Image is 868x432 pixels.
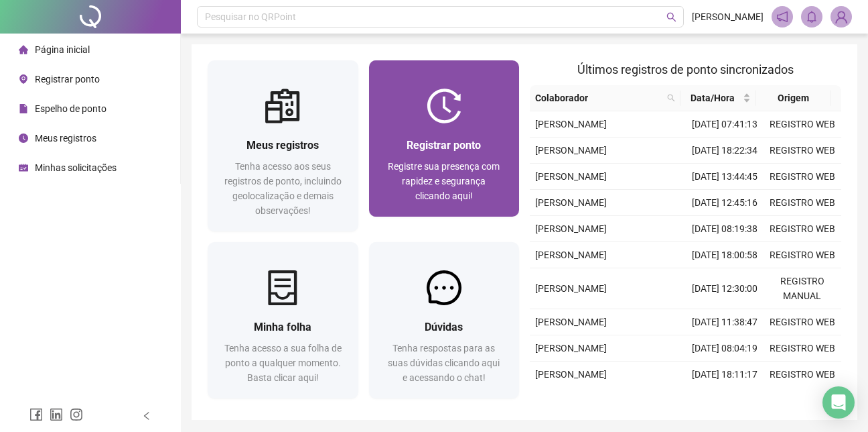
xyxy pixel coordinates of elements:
span: [PERSON_NAME] [535,145,607,156]
span: home [19,45,28,54]
td: [DATE] 12:30:00 [686,268,764,309]
a: Meus registrosTenha acesso aos seus registros de ponto, incluindo geolocalização e demais observa... [208,60,358,231]
span: Tenha respostas para as suas dúvidas clicando aqui e acessando o chat! [388,343,500,383]
span: Espelho de ponto [35,103,106,114]
span: Registrar ponto [35,74,100,85]
a: Registrar pontoRegistre sua presença com rapidez e segurança clicando aqui! [369,60,520,217]
td: [DATE] 18:00:58 [686,242,764,268]
span: linkedin [50,408,63,421]
span: search [667,94,675,102]
span: [PERSON_NAME] [535,171,607,182]
span: Página inicial [35,44,90,55]
td: REGISTRO WEB [764,309,841,335]
span: [PERSON_NAME] [535,343,607,354]
td: REGISTRO WEB [764,164,841,190]
span: bell [806,11,818,23]
td: [DATE] 08:19:38 [686,216,764,242]
img: 93981 [831,7,851,27]
th: Data/Hora [680,85,756,111]
span: Meus registros [246,139,319,152]
span: [PERSON_NAME] [692,9,764,24]
span: left [142,411,151,421]
span: Data/Hora [686,91,740,105]
span: Registre sua presença com rapidez e segurança clicando aqui! [388,161,500,201]
td: REGISTRO WEB [764,216,841,242]
span: Meus registros [35,133,96,144]
span: schedule [19,163,28,172]
span: [PERSON_NAME] [535,119,607,129]
span: [PERSON_NAME] [535,317,607,327]
span: Dúvidas [425,321,463,333]
span: Minhas solicitações [35,162,117,173]
span: Minha folha [254,321,311,333]
span: [PERSON_NAME] [535,250,607,260]
span: file [19,104,28,113]
td: REGISTRO WEB [764,138,841,164]
th: Origem [756,85,832,111]
a: DúvidasTenha respostas para as suas dúvidas clicando aqui e acessando o chat! [369,242,520,398]
span: clock-circle [19,133,28,143]
td: [DATE] 07:41:13 [686,111,764,138]
span: Registrar ponto [407,139,481,152]
td: REGISTRO WEB [764,335,841,362]
td: [DATE] 18:22:34 [686,138,764,164]
span: Tenha acesso a sua folha de ponto a qualquer momento. Basta clicar aqui! [224,343,342,383]
span: facebook [29,408,43,421]
span: notification [776,11,788,23]
td: REGISTRO WEB [764,242,841,268]
span: search [666,12,676,22]
span: Colaborador [535,91,662,105]
span: environment [19,74,28,84]
td: REGISTRO WEB [764,362,841,388]
a: Minha folhaTenha acesso a sua folha de ponto a qualquer momento. Basta clicar aqui! [208,242,358,398]
span: search [664,88,678,108]
span: [PERSON_NAME] [535,369,607,380]
td: REGISTRO WEB [764,190,841,216]
span: [PERSON_NAME] [535,283,607,294]
span: Últimos registros de ponto sincronizados [577,62,794,76]
span: Tenha acesso aos seus registros de ponto, incluindo geolocalização e demais observações! [224,161,342,216]
td: [DATE] 18:11:17 [686,362,764,388]
td: REGISTRO MANUAL [764,268,841,309]
span: [PERSON_NAME] [535,223,607,234]
td: REGISTRO WEB [764,111,841,138]
span: instagram [70,408,83,421]
td: [DATE] 08:04:19 [686,335,764,362]
td: [DATE] 12:45:16 [686,190,764,216]
td: [DATE] 11:38:47 [686,309,764,335]
span: [PERSON_NAME] [535,197,607,208]
td: [DATE] 13:44:45 [686,164,764,190]
div: Open Intercom Messenger [822,386,855,419]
